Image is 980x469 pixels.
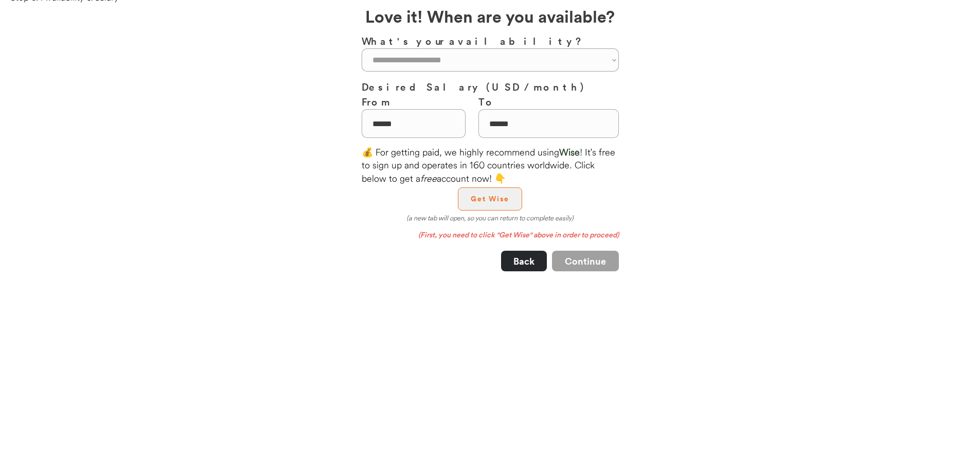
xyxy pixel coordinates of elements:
[478,94,619,109] h3: To
[420,172,437,184] em: free
[362,146,619,185] div: 💰 For getting paid, we highly recommend using ! It's free to sign up and operates in 160 countrie...
[362,94,466,109] h3: From
[552,251,619,271] button: Continue
[458,187,522,211] button: Get Wise
[559,146,580,158] font: Wise
[406,214,574,222] em: (a new tab will open, so you can return to complete easily)
[501,251,547,271] button: Back
[418,230,619,240] em: (First, you need to click "Get Wise" above in order to proceed)
[362,33,619,48] h3: What's your availability?
[362,79,619,94] h3: Desired Salary (USD / month)
[365,4,615,28] h2: Love it! When are you available?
